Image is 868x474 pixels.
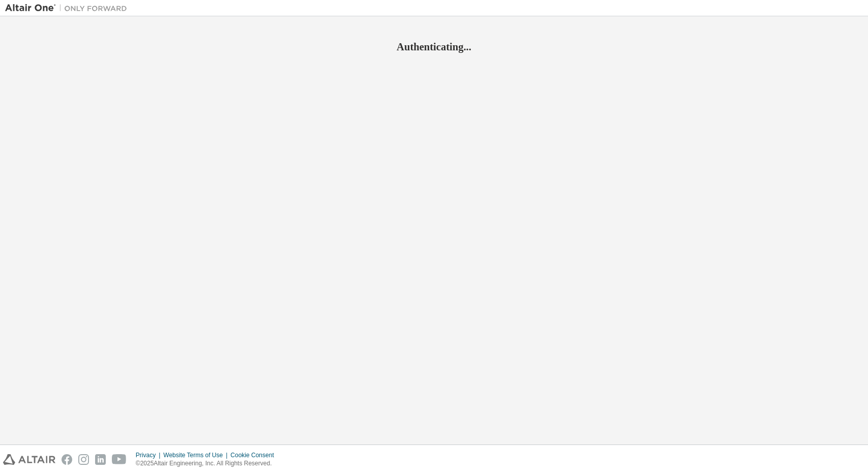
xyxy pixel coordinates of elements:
[78,454,89,465] img: instagram.svg
[62,454,72,465] img: facebook.svg
[163,451,230,459] div: Website Terms of Use
[5,40,863,53] h2: Authenticating...
[3,454,55,465] img: altair_logo.svg
[136,459,280,468] p: © 2025 Altair Engineering, Inc. All Rights Reserved.
[95,454,106,465] img: linkedin.svg
[136,451,163,459] div: Privacy
[112,454,127,465] img: youtube.svg
[5,3,132,13] img: Altair One
[230,451,280,459] div: Cookie Consent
